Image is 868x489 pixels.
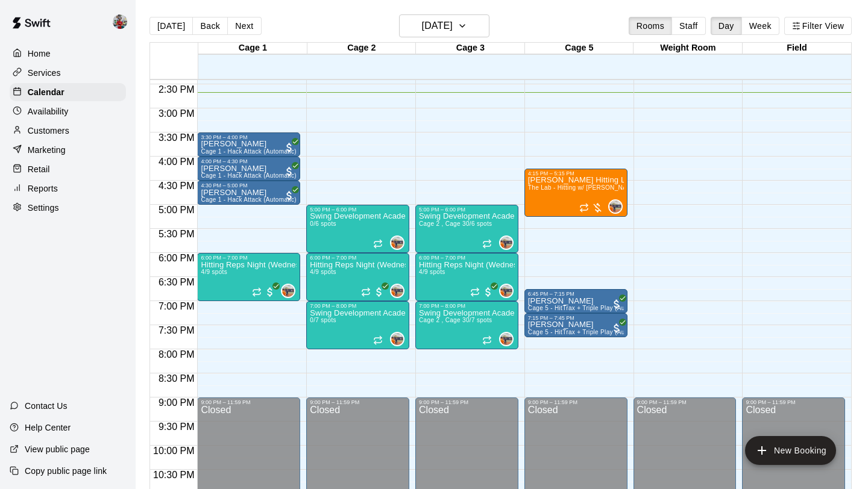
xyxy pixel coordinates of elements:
a: Settings [10,199,126,217]
div: 4:15 PM – 5:15 PM: Mia Dean Hitting Lesson [524,169,627,217]
div: 5:00 PM – 6:00 PM: Swing Development Academy 12U/14U [306,205,409,253]
span: All customers have paid [611,322,623,334]
button: Back [192,17,228,35]
img: Kailee Powell [500,285,512,297]
img: Kailee Powell [391,237,403,249]
img: Kailee Powell [391,285,403,297]
button: Next [227,17,261,35]
p: Marketing [28,144,66,156]
button: Day [711,17,742,35]
span: Recurring event [252,287,262,297]
div: 7:15 PM – 7:45 PM [528,315,624,321]
span: 10:00 PM [150,446,197,456]
span: 4:00 PM [156,157,198,167]
span: The Lab - Hitting w/ [PERSON_NAME] [528,184,638,191]
div: 7:00 PM – 8:00 PM [419,303,515,309]
span: 6:30 PM [156,277,198,287]
span: Kailee Powell [395,284,404,298]
div: 6:00 PM – 7:00 PM [419,255,515,261]
a: Services [10,64,126,82]
div: 3:30 PM – 4:00 PM: Aliyah Lautalo [197,132,300,157]
p: Availability [28,105,69,117]
span: Kailee Powell [395,332,404,346]
span: 6:00 PM [156,253,198,263]
a: Reports [10,179,126,198]
span: 2:30 PM [156,84,198,95]
span: Recurring event [373,239,383,249]
div: Cage 2 [307,43,417,54]
div: 9:00 PM – 11:59 PM [746,399,841,405]
a: Calendar [10,83,126,101]
div: 4:30 PM – 5:00 PM [201,182,297,188]
span: 9:00 PM [156,397,198,408]
div: Cage 3 [416,43,525,54]
div: 7:15 PM – 7:45 PM: Jackie Mills [524,313,627,337]
span: 8:30 PM [156,373,198,384]
span: Kailee Powell [504,332,514,346]
a: Retail [10,160,126,178]
button: Week [741,17,779,35]
div: 9:00 PM – 11:59 PM [310,399,406,405]
p: Settings [28,202,59,214]
span: All customers have paid [373,286,385,298]
img: Kailee Powell [391,333,403,345]
span: All customers have paid [283,142,295,154]
span: Cage 5 - HitTrax + Triple Play (Automatic) [528,329,648,335]
button: Staff [671,17,706,35]
span: Recurring event [579,203,589,213]
span: 9:30 PM [156,422,198,432]
p: Contact Us [25,400,68,412]
span: 0/7 spots filled [466,317,492,323]
span: 4:30 PM [156,181,198,191]
span: Cage 2 , Cage 3 [419,317,466,323]
span: 4/9 spots filled [310,269,336,275]
span: Cage 1 - Hack Attack (Automatic) [201,196,297,203]
span: 5:00 PM [156,205,198,215]
div: Marketing [10,141,126,159]
span: 8:00 PM [156,349,198,360]
div: 9:00 PM – 11:59 PM [528,399,624,405]
span: All customers have paid [482,286,494,298]
span: 0/7 spots filled [310,317,336,323]
span: Kailee Powell [286,284,295,298]
img: Kailee Powell [609,201,621,213]
span: 7:30 PM [156,325,198,335]
span: Kailee Powell [395,235,404,250]
div: 5:00 PM – 6:00 PM [310,207,406,213]
span: All customers have paid [283,166,295,178]
div: 6:45 PM – 7:15 PM: Jackie Mills [524,289,627,313]
a: Customers [10,122,126,140]
span: 10:30 PM [150,470,197,480]
img: Kailee Powell [500,333,512,345]
span: 4/9 spots filled [201,269,227,275]
div: 6:00 PM – 7:00 PM [201,255,297,261]
div: 6:00 PM – 7:00 PM: Hitting Reps Night (Wednesdays 6-7pm) [197,253,300,301]
p: Customers [28,125,69,137]
p: Calendar [28,86,64,98]
span: 5:30 PM [156,229,198,239]
div: Kailee Powell [499,235,514,250]
p: View public page [25,443,90,455]
span: Recurring event [373,335,383,345]
div: Kylie Chung [110,10,136,34]
span: Cage 1 - Hack Attack (Automatic) [201,148,297,155]
p: Copy public page link [25,465,107,477]
div: Kailee Powell [608,199,623,214]
a: Availability [10,102,126,120]
span: 3:30 PM [156,132,198,143]
div: 9:00 PM – 11:59 PM [637,399,733,405]
span: All customers have paid [264,286,276,298]
div: Kailee Powell [390,332,404,346]
div: 9:00 PM – 11:59 PM [201,399,297,405]
p: Reports [28,182,58,195]
div: 7:00 PM – 8:00 PM [310,303,406,309]
span: Cage 5 - HitTrax + Triple Play (Automatic) [528,305,648,311]
div: Kailee Powell [390,284,404,298]
div: 6:00 PM – 7:00 PM: Hitting Reps Night (Wednesdays 6-7pm) [306,253,409,301]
